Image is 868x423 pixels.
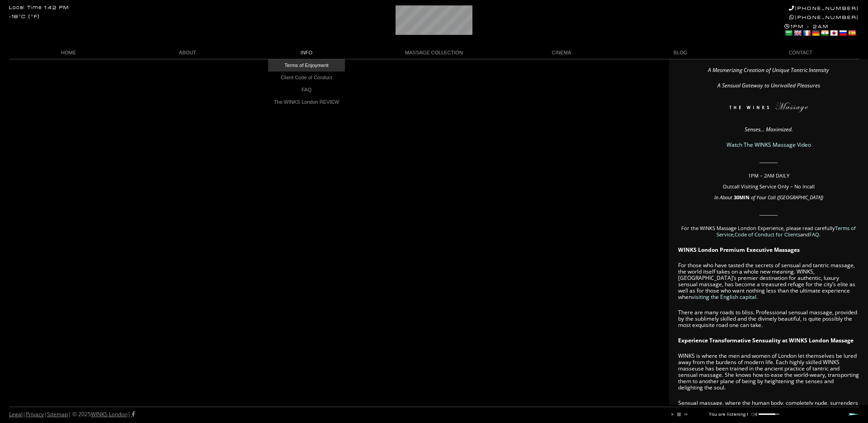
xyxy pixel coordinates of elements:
[702,102,835,116] img: The WINKS London Massage
[268,72,345,84] a: Client Code of Conduct
[678,262,859,300] p: For those who have tasted the secrets of sensual and tantric massage, the world itself takes on a...
[268,59,345,72] a: Terms of Enjoyment
[681,225,856,238] span: For the WINKS Massage London Experience, please read carefully , and .
[784,29,793,37] a: Arabic
[740,47,859,59] a: CONTACT
[748,172,789,179] span: 1PM – 2AM DAILY
[708,66,829,74] em: A Mesmerizing Creation of Unique Tantric Intensity
[784,24,859,38] div: 1PM - 2AM
[726,141,811,149] a: Watch The WINKS Massage Video
[683,412,688,417] a: next
[9,5,69,10] div: Local Time 1:42 PM
[809,231,819,238] a: FAQ
[366,47,502,59] a: MASSAGE COLLECTION
[789,14,859,20] a: [PHONE_NUMBER]
[714,194,732,201] em: In About
[47,410,68,418] a: Sitemap
[717,82,820,89] em: A Sensual Gateway to Unrivalled Pleasures
[751,194,823,201] em: of Your Call ([GEOGRAPHIC_DATA])
[848,413,859,416] a: Next
[91,410,127,418] a: WINKS London
[751,412,757,417] a: mute
[268,84,345,96] a: FAQ
[739,194,750,201] strong: MIN
[821,29,829,37] a: Hindi
[26,410,44,418] a: Privacy
[268,96,345,108] a: The WINKS London REVIEW
[678,353,859,391] p: WINKS is where the men and women of London let themselves be lured away from the burdens of moder...
[9,47,128,59] a: HOME
[717,225,856,238] a: Terms of Service
[811,29,820,37] a: German
[793,29,802,37] a: English
[676,412,682,417] a: stop
[678,246,800,254] strong: WINKS London Premium Executive Massages
[678,210,859,216] p: ________
[502,47,621,59] a: CINEMA
[678,157,859,163] p: ________
[802,29,811,37] a: French
[839,29,847,37] a: Russian
[723,183,815,190] span: Outcall Visiting Service Only – No Incall
[735,231,800,238] a: Code of Conduct for Clients
[9,14,40,19] div: -18°C (°F)
[9,410,23,418] a: Legal
[734,194,739,201] span: 30
[670,412,675,417] a: play
[848,29,856,37] a: Spanish
[692,293,756,301] a: visiting the English capital
[745,125,793,133] em: Senses… Maximized.
[128,47,247,59] a: ABOUT
[678,309,859,328] p: There are many roads to bliss. Professional sensual massage, provided by the sublimely skilled an...
[678,336,854,344] strong: Experience Transformative Sensuality at WINKS London Massage
[709,412,828,416] p: You are listening to WINKS Mix Vol. 1 ..... MIDDLE PATH
[789,5,859,11] a: [PHONE_NUMBER]
[621,47,740,59] a: BLOG
[9,407,135,422] div: | | | © 2025 |
[247,47,366,59] a: INFO
[830,29,838,37] a: Japanese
